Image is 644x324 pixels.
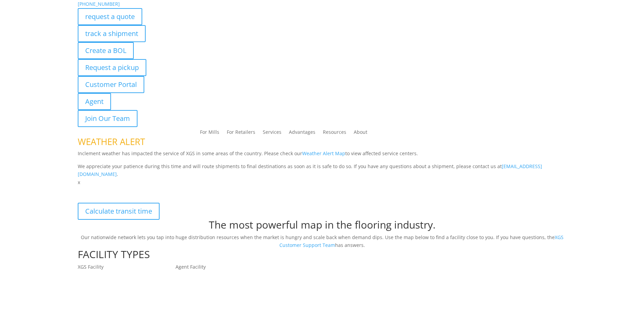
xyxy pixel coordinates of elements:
[227,130,255,137] a: For Retailers
[78,59,146,76] a: Request a pickup
[78,25,146,42] a: track a shipment
[78,93,111,110] a: Agent
[200,130,219,137] a: For Mills
[78,8,142,25] a: request a quote
[78,220,567,233] h1: The most powerful map in the flooring industry.
[78,233,567,250] p: Our nationwide network lets you tap into huge distribution resources when the market is hungry an...
[263,130,281,137] a: Services
[78,178,567,186] p: x
[78,186,567,203] p: XGS Distribution Network
[302,150,345,157] a: Weather Alert Map
[78,136,145,148] span: WEATHER ALERT
[78,1,120,7] a: [PHONE_NUMBER]
[176,263,273,271] p: Agent Facility
[354,130,367,137] a: About
[78,203,160,220] a: Calculate transit time
[78,110,137,127] a: Join Our Team
[78,76,144,93] a: Customer Portal
[323,130,346,137] a: Resources
[78,42,134,59] a: Create a BOL
[78,162,567,179] p: We appreciate your patience during this time and will route shipments to final destinations as so...
[78,263,176,271] p: XGS Facility
[78,249,567,263] h1: FACILITY TYPES
[78,149,567,162] p: Inclement weather has impacted the service of XGS in some areas of the country. Please check our ...
[289,130,315,137] a: Advantages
